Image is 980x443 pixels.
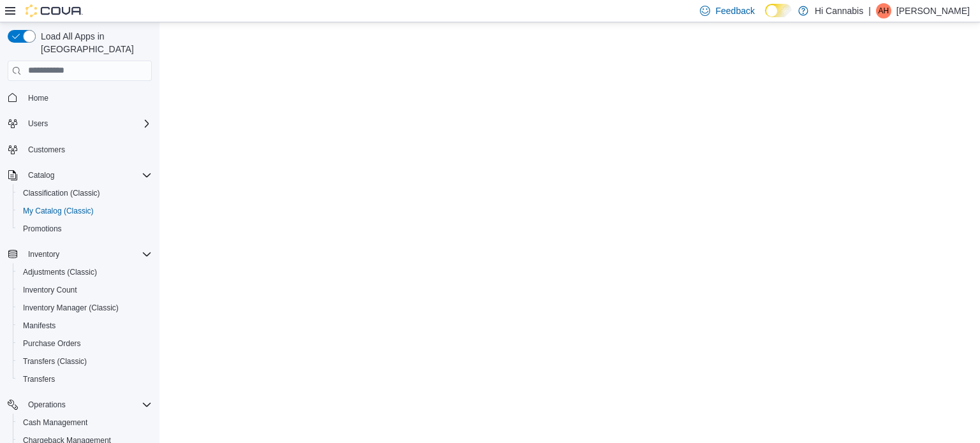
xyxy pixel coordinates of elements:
span: Customers [28,145,65,155]
p: | [868,3,871,18]
button: Operations [23,397,71,412]
button: Purchase Orders [13,335,157,352]
button: My Catalog (Classic) [13,202,157,220]
span: Inventory [23,247,152,262]
span: Cash Management [23,418,87,428]
button: Inventory Manager (Classic) [13,299,157,317]
span: Inventory [28,249,59,259]
p: [PERSON_NAME] [896,3,970,18]
span: Purchase Orders [23,338,81,349]
button: Transfers [13,370,157,388]
button: Catalog [23,168,59,183]
button: Cash Management [13,414,157,432]
button: Users [23,116,53,131]
a: Adjustments (Classic) [18,265,102,280]
span: Classification (Classic) [23,188,100,198]
button: Inventory [23,247,64,262]
span: Customers [23,142,152,157]
a: Inventory Manager (Classic) [18,300,124,316]
span: Dark Mode [765,17,766,18]
span: Inventory Count [23,285,77,295]
button: Promotions [13,220,157,238]
span: Inventory Manager (Classic) [23,303,119,313]
a: Customers [23,142,70,157]
a: Classification (Classic) [18,185,105,201]
span: Transfers [23,374,55,384]
span: Users [28,119,48,129]
span: Classification (Classic) [18,185,152,201]
a: Promotions [18,221,67,236]
span: Promotions [23,224,62,234]
span: Feedback [715,4,754,17]
a: Inventory Count [18,282,82,298]
span: Cash Management [18,415,152,430]
button: Manifests [13,317,157,335]
button: Inventory Count [13,281,157,299]
a: Home [23,91,54,106]
span: My Catalog (Classic) [23,206,94,216]
span: Transfers (Classic) [23,356,87,367]
span: Promotions [18,221,152,236]
span: AH [879,3,889,18]
a: Purchase Orders [18,336,86,351]
span: Transfers (Classic) [18,354,152,369]
a: Transfers [18,372,60,387]
span: Manifests [18,318,152,333]
span: Load All Apps in [GEOGRAPHIC_DATA] [36,30,152,55]
button: Catalog [3,166,157,184]
input: Dark Mode [765,4,792,17]
button: Users [3,115,157,133]
button: Home [3,89,157,107]
span: Operations [28,400,66,410]
span: Adjustments (Classic) [18,265,152,280]
a: My Catalog (Classic) [18,203,99,219]
button: Classification (Classic) [13,184,157,202]
p: Hi Cannabis [815,3,863,18]
span: Catalog [28,170,54,180]
button: Operations [3,396,157,414]
button: Transfers (Classic) [13,352,157,370]
button: Inventory [3,245,157,263]
span: Catalog [23,168,152,183]
span: Transfers [18,372,152,387]
button: Customers [3,140,157,159]
span: Inventory Count [18,282,152,298]
span: Home [23,90,152,106]
a: Manifests [18,318,61,333]
span: Purchase Orders [18,336,152,351]
span: Users [23,116,152,131]
div: Amy Houle [876,3,891,18]
span: Inventory Manager (Classic) [18,300,152,316]
span: My Catalog (Classic) [18,203,152,219]
button: Adjustments (Classic) [13,263,157,281]
img: Cova [26,4,83,17]
span: Operations [23,397,152,412]
span: Manifests [23,321,56,331]
a: Cash Management [18,415,93,430]
a: Transfers (Classic) [18,354,92,369]
span: Adjustments (Classic) [23,267,97,277]
span: Home [28,93,48,103]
